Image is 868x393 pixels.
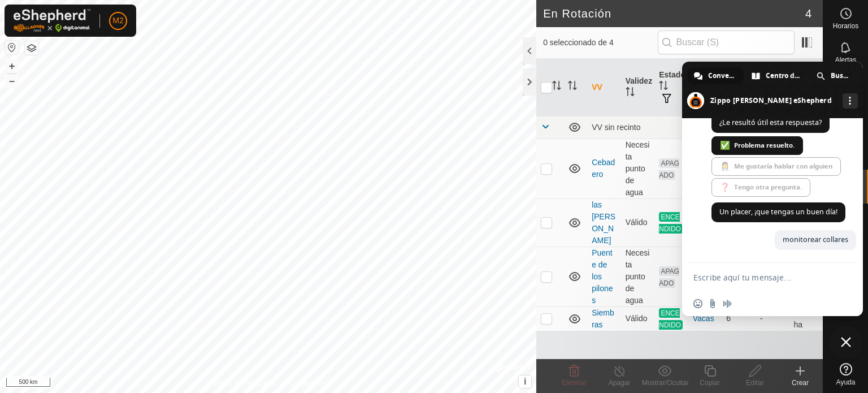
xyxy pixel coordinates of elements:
span: 0 seleccionado de 4 [543,37,657,49]
span: APAGADO [659,158,679,180]
span: APAGADO [659,266,679,288]
span: Centro de ayuda [766,67,801,84]
div: Centro de ayuda [745,67,809,84]
a: Cebadero [592,158,615,179]
span: i [524,377,526,386]
a: las [PERSON_NAME] [592,200,615,245]
a: Siembras [592,308,614,329]
span: Grabar mensaje de audio [723,299,732,308]
td: - [756,306,789,331]
span: Buscar en [831,67,850,84]
button: Capas del Mapa [25,41,38,55]
td: Válido [621,306,655,331]
th: VV [587,59,621,116]
span: ENCENDIDO [659,212,683,234]
span: M2 [112,15,123,27]
td: Necesita punto de agua [621,139,655,198]
div: Conversación [687,67,744,84]
button: – [5,74,19,88]
span: Horarios [833,23,858,29]
span: Conversación [708,67,736,84]
th: Estado [654,59,688,116]
th: Vallado [756,59,789,116]
td: Necesita punto de agua [621,247,655,306]
span: Enviar un archivo [708,299,717,308]
div: Mostrar/Ocultar [642,378,687,388]
th: Superficie de pastoreo [789,59,823,116]
div: Más canales [843,93,858,109]
span: monitorear collares [783,235,848,244]
button: i [519,375,531,388]
button: Restablecer Mapa [5,41,19,54]
p-sorticon: Activar para ordenar [552,83,561,92]
a: Puente de los pilones [592,248,613,305]
th: Rebaño [688,59,722,116]
textarea: Escribe aquí tu mensaje... [693,273,827,283]
span: ENCENDIDO [659,308,683,330]
p-sorticon: Activar para ordenar [626,89,635,98]
input: Buscar (S) [658,31,795,54]
div: Vacas [693,313,718,325]
a: Contáctenos [289,378,327,388]
th: Cabezas [722,59,756,116]
div: Crear [778,378,823,388]
td: 128.1 ha [789,306,823,331]
span: Eliminar [562,379,586,387]
div: Editar [732,378,778,388]
span: Un placer, ¡que tengas un buen día! [719,207,837,217]
div: Cerrar el chat [829,325,863,359]
th: Validez [621,59,655,116]
span: Insertar un emoji [693,299,702,308]
p-sorticon: Activar para ordenar [568,83,577,92]
td: Válido [621,198,655,247]
a: Política de Privacidad [210,378,275,388]
div: Buscar en [810,67,858,84]
h2: En Rotación [543,7,805,20]
span: ¿Le resultó útil esta respuesta? [719,118,822,127]
div: Apagar [597,378,642,388]
a: Ayuda [823,359,868,390]
span: Ayuda [836,379,856,386]
div: Copiar [687,378,732,388]
button: + [5,59,19,73]
span: Alertas [835,57,856,63]
p-sorticon: Activar para ordenar [659,83,668,92]
span: 4 [805,5,811,22]
img: Logo Gallagher [14,9,90,32]
td: 6 [722,306,756,331]
div: VV sin recinto [592,123,818,132]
